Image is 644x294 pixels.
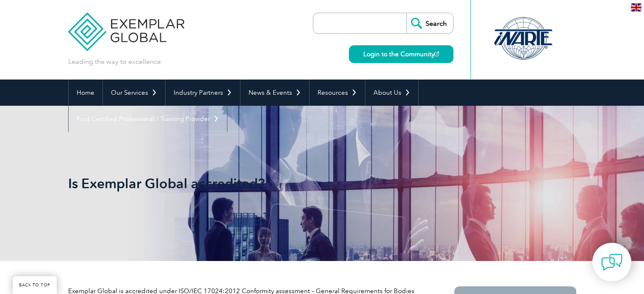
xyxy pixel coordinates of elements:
img: contact-chat.png [601,252,622,273]
h1: Is Exemplar Global accredited? [68,175,393,192]
a: Find Certified Professional / Training Provider [69,106,227,132]
p: Leading the way to excellence [68,57,161,66]
img: open_square.png [434,52,439,56]
a: Industry Partners [166,80,240,106]
a: Home [69,80,102,106]
input: Search [406,13,453,33]
a: Our Services [103,80,165,106]
a: Resources [310,80,365,106]
a: About Us [365,80,418,106]
a: Login to the Community [349,45,453,63]
img: en [631,3,641,11]
a: News & Events [240,80,309,106]
a: BACK TO TOP [13,276,57,294]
